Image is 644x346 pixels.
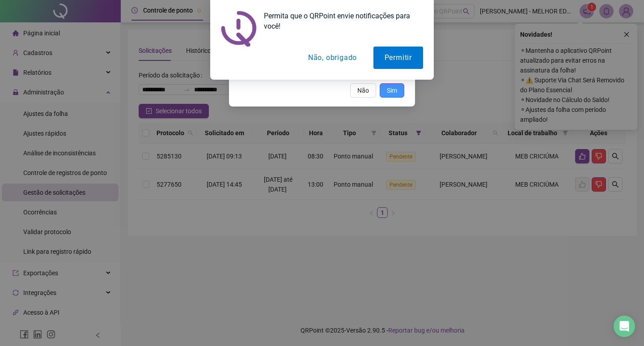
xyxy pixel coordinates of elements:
[297,47,368,69] button: Não, obrigado
[614,316,635,337] div: Open Intercom Messenger
[350,83,376,98] button: Não
[387,85,397,95] span: Sim
[221,11,257,47] img: notification icon
[380,83,404,98] button: Sim
[373,47,423,69] button: Permitir
[257,11,423,31] div: Permita que o QRPoint envie notificações para você!
[357,85,369,95] span: Não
